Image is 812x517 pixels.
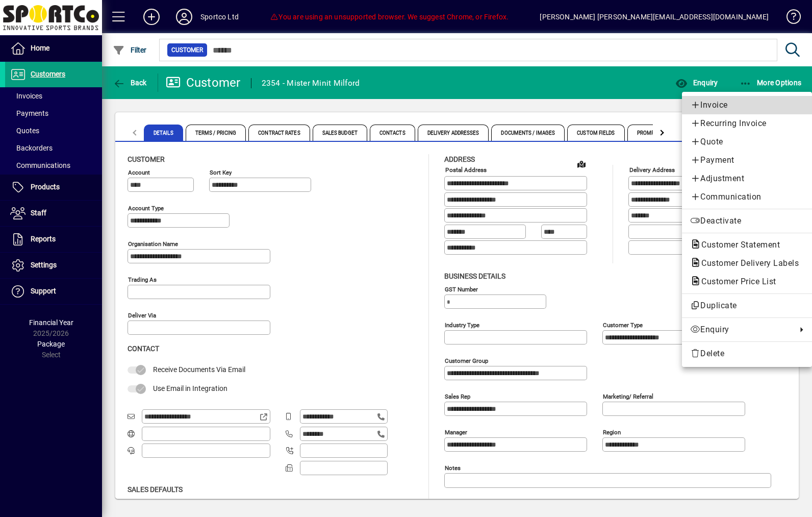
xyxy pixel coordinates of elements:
span: Payment [690,154,804,166]
span: Communication [690,191,804,203]
span: Customer Delivery Labels [690,258,804,268]
span: Enquiry [690,324,792,336]
span: Customer Price List [690,277,781,286]
span: Deactivate [690,215,804,227]
span: Invoice [690,99,804,111]
span: Customer Statement [690,240,785,250]
span: Adjustment [690,173,804,185]
span: Delete [690,348,804,360]
span: Quote [690,136,804,148]
span: Duplicate [690,300,804,312]
button: Deactivate customer [682,212,812,230]
span: Recurring Invoice [690,117,804,130]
